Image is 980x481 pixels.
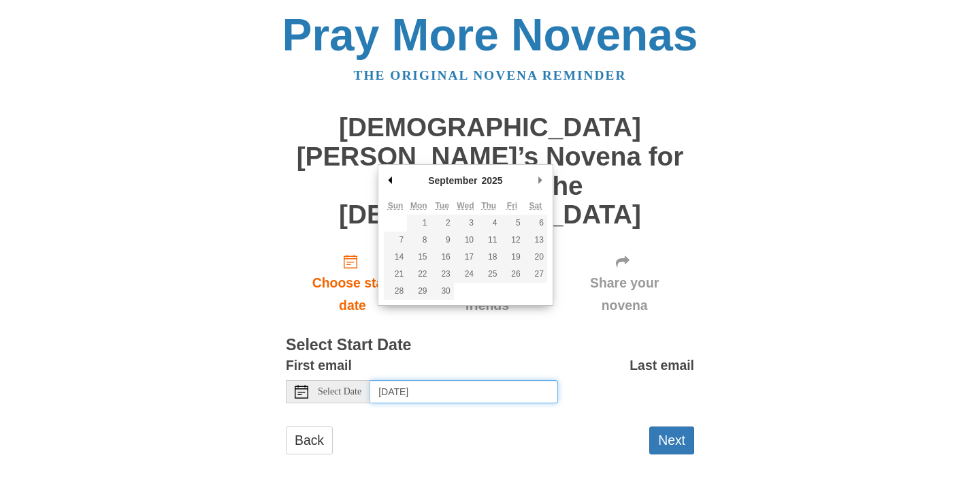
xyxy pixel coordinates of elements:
button: 26 [500,266,523,283]
button: 25 [477,266,500,283]
button: Next [649,426,694,454]
span: Select Date [318,387,361,397]
button: 12 [500,232,523,249]
button: Previous Month [384,170,397,191]
abbr: Friday [507,201,517,211]
input: Use the arrow keys to pick a date [370,380,558,403]
button: 13 [524,232,547,249]
div: September [426,170,479,191]
button: 18 [477,249,500,266]
button: 24 [454,266,477,283]
button: 7 [384,232,407,249]
button: 8 [407,232,430,249]
div: Click "Next" to confirm your start date first. [555,243,694,324]
label: First email [286,354,352,377]
abbr: Sunday [388,201,404,211]
button: 6 [524,215,547,232]
button: 10 [454,232,477,249]
label: Last email [630,354,694,377]
h1: [DEMOGRAPHIC_DATA][PERSON_NAME]’s Novena for the Gifts of the [DEMOGRAPHIC_DATA] [286,113,694,229]
abbr: Thursday [481,201,496,211]
abbr: Saturday [529,201,542,211]
button: 22 [407,266,430,283]
button: 2 [430,215,453,232]
div: 2025 [480,170,505,191]
a: The original novena reminder [354,68,627,82]
a: Choose start date [286,243,419,324]
a: Pray More Novenas [282,10,698,60]
button: Next Month [534,170,547,191]
button: 11 [477,232,500,249]
button: 19 [500,249,523,266]
button: 21 [384,266,407,283]
button: 9 [430,232,453,249]
button: 30 [430,283,453,300]
abbr: Monday [410,201,427,211]
button: 15 [407,249,430,266]
button: 23 [430,266,453,283]
button: 20 [524,249,547,266]
button: 5 [500,215,523,232]
button: 29 [407,283,430,300]
button: 16 [430,249,453,266]
button: 28 [384,283,407,300]
button: 14 [384,249,407,266]
abbr: Tuesday [435,201,448,211]
span: Choose start date [299,272,406,317]
button: 3 [454,215,477,232]
button: 17 [454,249,477,266]
h3: Select Start Date [286,337,694,354]
span: Share your novena [568,272,681,317]
a: Back [286,426,333,454]
button: 4 [477,215,500,232]
button: 27 [524,266,547,283]
button: 1 [407,215,430,232]
abbr: Wednesday [457,201,474,211]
